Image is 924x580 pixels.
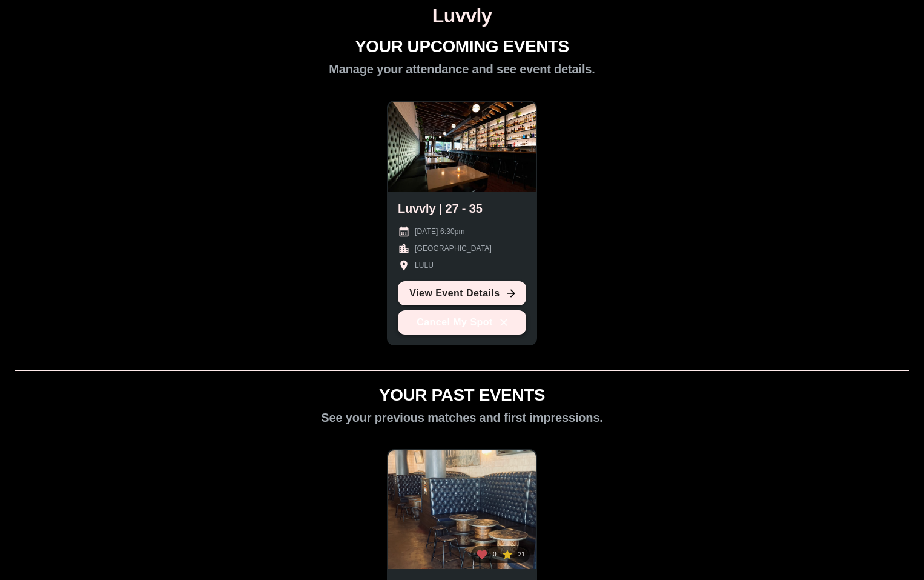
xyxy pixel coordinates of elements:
[398,310,526,335] button: Cancel My Spot
[321,410,603,425] h2: See your previous matches and first impressions.
[355,37,569,57] h1: YOUR UPCOMING EVENTS
[398,201,483,216] h2: Luvvly | 27 - 35
[415,260,434,271] p: LULU
[518,550,525,559] p: 21
[415,243,492,254] p: [GEOGRAPHIC_DATA]
[5,5,919,27] h1: Luvvly
[415,226,465,237] p: [DATE] 6:30pm
[398,281,526,305] a: View Event Details
[493,550,497,559] p: 0
[329,62,595,76] h2: Manage your attendance and see event details.
[379,385,545,405] h1: YOUR PAST EVENTS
